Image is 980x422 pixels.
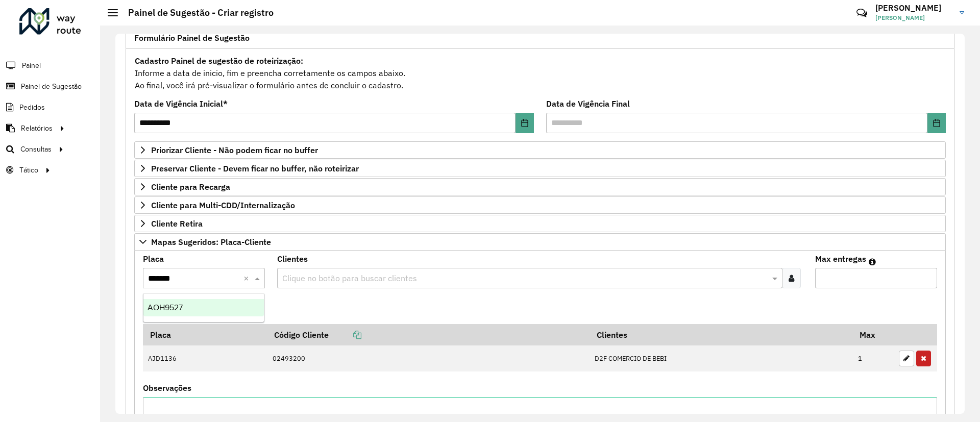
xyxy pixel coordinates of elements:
[267,345,589,372] td: 02493200
[22,60,41,71] span: Painel
[143,382,191,394] label: Observações
[329,330,361,340] a: Copiar
[869,258,876,266] em: Máximo de clientes que serão colocados na mesma rota com os clientes informados
[590,345,853,372] td: D2F COMERCIO DE BEBI
[815,253,866,265] label: Max entregas
[20,144,52,155] span: Consultas
[21,123,53,134] span: Relatórios
[134,141,946,159] a: Priorizar Cliente - Não podem ficar no buffer
[135,56,303,66] strong: Cadastro Painel de sugestão de roteirização:
[118,7,274,18] h2: Painel de Sugestão - Criar registro
[134,215,946,232] a: Cliente Retira
[516,113,534,133] button: Choose Date
[134,196,946,214] a: Cliente para Multi-CDD/Internalização
[243,272,252,284] span: Clear all
[143,253,164,265] label: Placa
[151,146,318,154] span: Priorizar Cliente - Não podem ficar no buffer
[853,324,894,345] th: Max
[151,219,203,228] span: Cliente Retira
[134,178,946,195] a: Cliente para Recarga
[134,233,946,251] a: Mapas Sugeridos: Placa-Cliente
[151,238,271,246] span: Mapas Sugeridos: Placa-Cliente
[151,183,230,191] span: Cliente para Recarga
[134,97,228,110] label: Data de Vigência Inicial
[134,34,250,42] span: Formulário Painel de Sugestão
[151,201,295,209] span: Cliente para Multi-CDD/Internalização
[143,293,264,322] ng-dropdown-panel: Options list
[267,324,589,345] th: Código Cliente
[851,2,873,24] a: Contato Rápido
[853,345,894,372] td: 1
[143,324,267,345] th: Placa
[19,102,45,113] span: Pedidos
[875,3,952,13] h3: [PERSON_NAME]
[277,253,308,265] label: Clientes
[21,81,82,92] span: Painel de Sugestão
[19,165,38,176] span: Tático
[134,54,946,92] div: Informe a data de inicio, fim e preencha corretamente os campos abaixo. Ao final, você irá pré-vi...
[590,324,853,345] th: Clientes
[134,160,946,177] a: Preservar Cliente - Devem ficar no buffer, não roteirizar
[927,113,946,133] button: Choose Date
[151,164,359,172] span: Preservar Cliente - Devem ficar no buffer, não roteirizar
[148,303,183,312] span: AOH9527
[875,13,952,22] span: [PERSON_NAME]
[143,345,267,372] td: AJD1136
[546,97,630,110] label: Data de Vigência Final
